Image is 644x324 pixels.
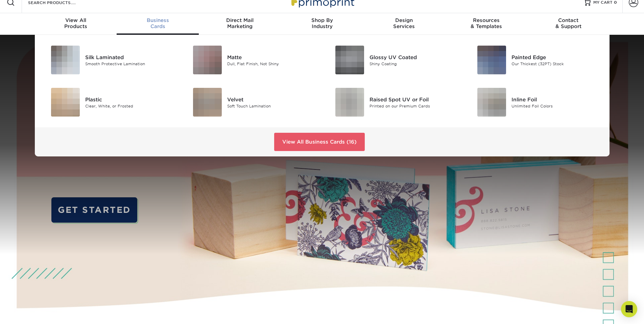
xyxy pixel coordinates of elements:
div: Industry [281,17,363,29]
a: Inline Foil Business Cards Inline Foil Unlimited Foil Colors [469,85,601,119]
div: Our Thickest (32PT) Stock [511,61,601,67]
div: Dull, Flat Finish, Not Shiny [227,61,317,67]
a: View All Business Cards (16) [274,133,365,151]
div: Cards [117,17,199,29]
a: Raised Spot UV or Foil Business Cards Raised Spot UV or Foil Printed on our Premium Cards [327,85,459,119]
div: Smooth Protective Lamination [85,61,175,67]
a: Plastic Business Cards Plastic Clear, White, or Frosted [43,85,175,119]
div: Unlimited Foil Colors [511,103,601,109]
a: Glossy UV Coated Business Cards Glossy UV Coated Shiny Coating [327,43,459,77]
a: Contact& Support [527,13,610,35]
div: Open Intercom Messenger [621,301,637,317]
a: Resources& Templates [445,13,527,35]
div: Services [363,17,445,29]
div: Printed on our Premium Cards [369,103,459,109]
img: Silk Laminated Business Cards [51,46,80,74]
a: Shop ByIndustry [281,13,363,35]
img: Painted Edge Business Cards [477,46,506,74]
div: Velvet [227,96,317,103]
div: Matte [227,53,317,61]
img: Plastic Business Cards [51,88,80,117]
div: Shiny Coating [369,61,459,67]
span: Design [363,17,445,23]
span: Business [117,17,199,23]
span: Shop By [281,17,363,23]
a: Painted Edge Business Cards Painted Edge Our Thickest (32PT) Stock [469,43,601,77]
a: BusinessCards [117,13,199,35]
div: Raised Spot UV or Foil [369,96,459,103]
div: & Templates [445,17,527,29]
div: & Support [527,17,610,29]
a: Velvet Business Cards Velvet Soft Touch Lamination [185,85,317,119]
div: Clear, White, or Frosted [85,103,175,109]
iframe: Google Customer Reviews [2,303,57,322]
img: Matte Business Cards [193,46,222,74]
span: View All [35,17,117,23]
span: Direct Mail [199,17,281,23]
a: View AllProducts [35,13,117,35]
div: Inline Foil [511,96,601,103]
a: Silk Laminated Business Cards Silk Laminated Smooth Protective Lamination [43,43,175,77]
img: Glossy UV Coated Business Cards [335,46,364,74]
img: Inline Foil Business Cards [477,88,506,117]
span: Contact [527,17,610,23]
div: Painted Edge [511,53,601,61]
img: Raised Spot UV or Foil Business Cards [335,88,364,117]
div: Plastic [85,96,175,103]
div: Glossy UV Coated [369,53,459,61]
div: Silk Laminated [85,53,175,61]
a: DesignServices [363,13,445,35]
img: Velvet Business Cards [193,88,222,117]
div: Soft Touch Lamination [227,103,317,109]
div: Products [35,17,117,29]
div: Marketing [199,17,281,29]
a: Matte Business Cards Matte Dull, Flat Finish, Not Shiny [185,43,317,77]
span: Resources [445,17,527,23]
a: Direct MailMarketing [199,13,281,35]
